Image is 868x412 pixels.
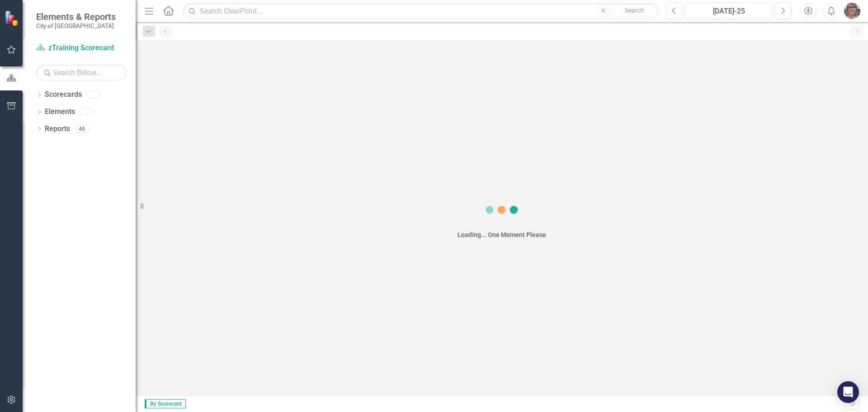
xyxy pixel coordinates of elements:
[36,22,116,29] small: City of [GEOGRAPHIC_DATA]
[36,43,127,53] a: zTraining Scorecard
[5,10,20,26] img: ClearPoint Strategy
[45,124,70,134] a: Reports
[36,65,127,81] input: Search Below...
[844,3,860,19] img: Rosaline Wood
[145,399,186,408] span: By Scorecard
[689,6,769,17] div: [DATE]-25
[612,5,657,17] button: Search
[625,7,644,14] span: Search
[36,11,116,22] span: Elements & Reports
[75,125,89,133] div: 48
[458,230,546,239] div: Loading... One Moment Please
[837,381,859,403] div: Open Intercom Messenger
[45,107,75,117] a: Elements
[183,3,659,19] input: Search ClearPoint...
[685,3,772,19] button: [DATE]-25
[45,90,82,100] a: Scorecards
